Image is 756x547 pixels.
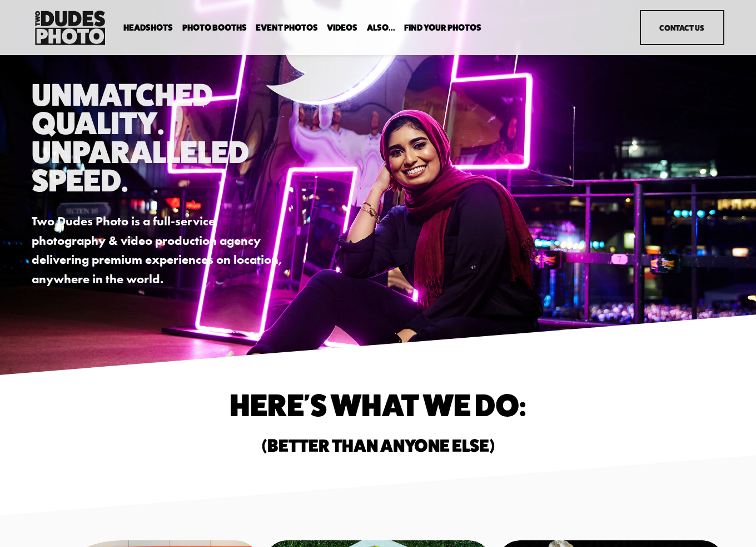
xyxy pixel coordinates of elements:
[182,23,247,32] span: Photo Booths
[118,391,638,419] h1: Here's What We do:
[182,22,247,33] a: folder dropdown
[118,437,638,454] h2: (Better than anyone else)
[123,22,173,33] a: folder dropdown
[404,22,481,33] a: folder dropdown
[367,23,395,32] span: Also...
[32,213,285,287] strong: Two Dudes Photo is a full-service photography & video production agency delivering premium experi...
[327,22,357,33] a: Videos
[256,22,318,33] a: Event Photos
[640,10,724,45] a: Contact Us
[404,23,481,32] span: Find Your Photos
[123,23,173,32] span: Headshots
[32,80,287,194] h1: Unmatched Quality. Unparalleled Speed.
[32,8,108,48] img: Two Dudes Photo | Headshots, Portraits &amp; Photo Booths
[367,22,395,33] a: folder dropdown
